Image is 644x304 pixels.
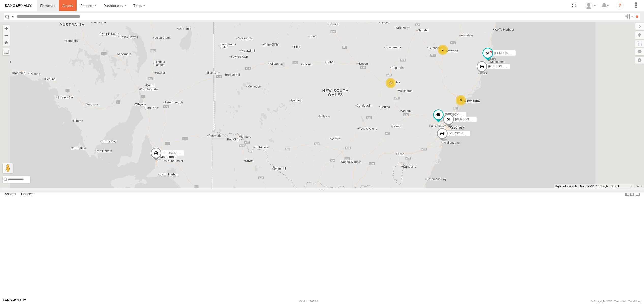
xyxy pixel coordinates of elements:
label: Search Filter Options [623,13,634,20]
span: [PERSON_NAME] [445,113,470,116]
label: Dock Summary Table to the Left [625,191,630,198]
a: Terms and Conditions [614,300,641,303]
label: Measure [3,48,10,55]
span: Map data ©2025 Google [580,185,608,188]
span: 50 km [611,185,618,188]
div: Version: 305.03 [299,300,318,303]
div: 3 [456,95,466,105]
label: Assets [2,191,18,198]
span: [PERSON_NAME] [488,64,514,68]
img: rand-logo.svg [5,4,32,7]
button: Zoom Home [3,39,10,46]
label: Dock Summary Table to the Right [630,191,635,198]
i: ? [616,2,624,10]
a: Terms [636,185,642,187]
a: Visit our Website [3,299,26,304]
label: Map Settings [635,57,644,64]
button: Keyboard shortcuts [555,184,577,188]
span: [PERSON_NAME] [455,117,480,121]
button: Map scale: 50 km per 52 pixels [609,184,634,188]
label: Fences [19,191,36,198]
label: Search Query [11,13,15,20]
div: 10 [386,78,396,88]
label: Hide Summary Table [635,191,640,198]
span: [PERSON_NAME] - NEW ute [163,151,203,155]
button: Zoom out [3,32,10,39]
button: Drag Pegman onto the map to open Street View [3,163,13,173]
span: [PERSON_NAME] [449,131,474,135]
span: [PERSON_NAME] [494,51,519,55]
div: © Copyright 2025 - [591,300,641,303]
div: 2 [438,45,448,55]
div: Cris Clark [583,2,598,9]
button: Zoom in [3,25,10,32]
